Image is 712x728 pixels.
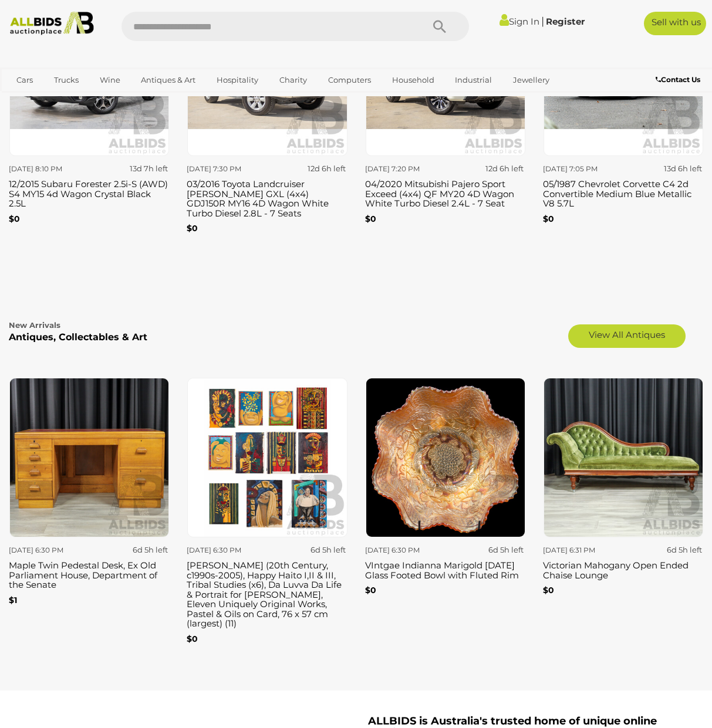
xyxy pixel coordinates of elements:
a: [DATE] 6:30 PM 6d 5h left Maple Twin Pedestal Desk, Ex Old Parliament House, Department of the Se... [9,377,169,658]
a: Antiques & Art [133,70,203,90]
a: Industrial [447,70,500,90]
div: [DATE] 7:05 PM [543,162,620,175]
b: $0 [365,585,376,595]
div: [DATE] 6:30 PM [187,544,264,557]
span: | [541,15,544,28]
strong: 6d 5h left [667,545,702,554]
strong: 6d 5h left [133,545,168,554]
b: $1 [9,595,17,605]
a: Charity [272,70,315,90]
b: Contact Us [656,75,700,84]
a: Register [546,16,585,27]
div: [DATE] 7:30 PM [187,162,264,175]
h3: VIntgae Indianna Marigold [DATE] Glass Footed Bowl with Fluted Rim [365,558,525,580]
div: [DATE] 6:30 PM [365,544,442,557]
img: Maple Twin Pedestal Desk, Ex Old Parliament House, Department of the Senate [9,378,169,537]
a: [DATE] 6:30 PM 6d 5h left VIntgae Indianna Marigold [DATE] Glass Footed Bowl with Fluted Rim $0 [365,377,525,658]
a: Computers [320,70,379,90]
div: [DATE] 7:20 PM [365,162,442,175]
a: Hospitality [209,70,266,90]
a: [DATE] 6:30 PM 6d 5h left [PERSON_NAME] (20th Century, c1990s-2005), Happy Haito I,II & III, Trib... [187,377,347,658]
b: $0 [187,223,198,233]
h3: Victorian Mahogany Open Ended Chaise Lounge [543,558,703,580]
a: Wine [92,70,128,90]
a: Contact Us [656,73,703,86]
strong: 12d 6h left [308,164,346,173]
b: Antiques, Collectables & Art [9,331,147,343]
a: [GEOGRAPHIC_DATA] [97,90,196,109]
b: $0 [9,214,20,224]
h3: Maple Twin Pedestal Desk, Ex Old Parliament House, Department of the Senate [9,558,169,590]
strong: 13d 7h left [130,164,168,173]
a: Office [9,90,46,109]
a: Sell with us [644,12,706,35]
div: [DATE] 6:31 PM [543,544,620,557]
b: $0 [187,634,198,644]
div: [DATE] 6:30 PM [9,544,86,557]
button: Search [410,12,469,41]
h3: 04/2020 Mitsubishi Pajero Sport Exceed (4x4) QF MY20 4D Wagon White Turbo Diesel 2.4L - 7 Seat [365,177,525,209]
h3: 12/2015 Subaru Forester 2.5i-S (AWD) S4 MY15 4d Wagon Crystal Black 2.5L [9,177,169,209]
a: Sign In [500,16,539,27]
strong: 6d 5h left [311,545,346,554]
h3: 03/2016 Toyota Landcruiser [PERSON_NAME] GXL (4x4) GDJ150R MY16 4D Wagon White Turbo Diesel 2.8L ... [187,177,347,218]
b: New Arrivals [9,320,60,330]
strong: 6d 5h left [488,545,524,554]
a: [DATE] 6:31 PM 6d 5h left Victorian Mahogany Open Ended Chaise Lounge $0 [543,377,703,658]
a: Cars [9,70,41,90]
a: Sports [52,90,92,109]
b: $0 [543,214,554,224]
h3: 05/1987 Chevrolet Corvette C4 2d Convertible Medium Blue Metallic V8 5.7L [543,177,703,209]
img: Victorian Mahogany Open Ended Chaise Lounge [544,378,703,537]
a: Trucks [46,70,86,90]
a: Jewellery [505,70,557,90]
a: Household [384,70,442,90]
b: $0 [365,214,376,224]
a: View All Antiques [568,324,686,348]
img: Francois (20th Century, c1990s-2005), Happy Haito I,II & III, Tribal Studies (x6), Da Luvva Da Li... [187,378,347,537]
h3: [PERSON_NAME] (20th Century, c1990s-2005), Happy Haito I,II & III, Tribal Studies (x6), Da Luvva ... [187,558,347,629]
strong: 12d 6h left [485,164,524,173]
img: VIntgae Indianna Marigold Carnival Glass Footed Bowl with Fluted Rim [366,378,525,537]
img: Allbids.com.au [5,12,99,35]
strong: 13d 6h left [664,164,702,173]
div: [DATE] 8:10 PM [9,162,86,175]
b: $0 [543,585,554,595]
